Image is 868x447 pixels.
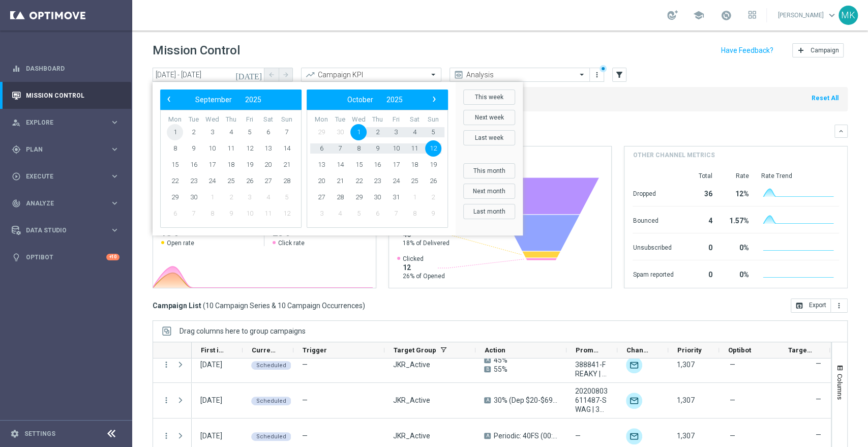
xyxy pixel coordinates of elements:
input: Have Feedback? [721,47,773,54]
span: 20200803611487-SWAG | 30% [Dep $20-$69], 20200803611538-SWAG |50% [Dep $70-$149], 20200803611572-... [575,386,609,414]
span: — [730,431,735,440]
a: Mission Control [26,82,119,109]
span: 20210505388841-FREAKY | 45%, 20210506428836-FREAKY | 55% [575,351,609,378]
i: person_search [12,118,21,127]
span: Click rate [278,239,305,247]
div: Explore [12,118,110,127]
h1: Mission Control [153,43,240,58]
span: — [302,396,308,404]
button: Mission Control [11,92,120,100]
span: 9 [223,205,239,222]
span: ) [363,301,365,310]
span: 2 [186,124,202,140]
th: weekday [166,115,185,124]
span: ( [203,301,205,310]
span: JKR_Active [393,431,430,440]
span: 3 [313,205,330,222]
span: 7 [388,205,404,222]
button: lightbulb Optibot +10 [11,253,120,261]
i: add [797,46,805,54]
span: Promotions [576,346,600,354]
div: Execute [12,172,110,181]
span: 30 [332,124,348,140]
div: Bounced [633,212,673,228]
span: 24 [204,173,220,189]
span: — [302,432,308,440]
span: 23 [186,173,202,189]
span: 30 [186,189,202,205]
span: 18 [406,157,423,173]
div: Dashboard [12,55,119,82]
span: Scheduled [256,398,286,404]
bs-datepicker-navigation-view: ​ ​ ​ [163,93,294,106]
span: 17 [388,157,404,173]
button: keyboard_arrow_down [834,125,848,138]
span: Periodic: 40FS (00:00 - 05:59) / 25% + 25FS (06:00 - 11:59) / 75% (12:00 - 17:59) / 100% (18:00 -... [494,431,558,440]
div: 11 Oct 2025, Saturday [200,396,222,405]
span: school [693,10,704,21]
i: trending_up [305,70,315,80]
span: 9 [369,140,385,157]
span: Optibot [728,346,751,354]
span: 19 [425,157,441,173]
button: Last month [463,204,515,219]
div: Spam reported [633,265,673,282]
div: 0% [724,265,749,282]
div: Optibot [12,244,119,271]
span: 15 [350,157,367,173]
div: Data Studio keyboard_arrow_right [11,226,120,234]
span: A [484,357,491,363]
div: Mission Control [12,82,119,109]
span: 1 [167,124,183,140]
span: keyboard_arrow_down [826,10,837,21]
span: 9 [425,205,441,222]
span: Action [485,346,505,354]
div: 0% [724,239,749,255]
span: 13 [260,140,276,157]
th: weekday [222,115,241,124]
button: September [189,93,238,106]
span: Drag columns here to group campaigns [179,327,306,335]
i: keyboard_arrow_right [110,117,119,127]
span: 3 [388,124,404,140]
span: Analyze [26,200,110,206]
span: 29 [313,124,330,140]
img: Optimail [626,428,642,444]
button: ‹ [163,93,176,106]
label: — [816,359,821,368]
span: Trigger [303,346,327,354]
span: 14 [332,157,348,173]
th: weekday [203,115,222,124]
img: Optimail [626,357,642,373]
a: Optibot [26,244,106,271]
i: gps_fixed [12,145,21,154]
span: October [347,96,373,104]
i: arrow_forward [282,71,289,78]
span: 4 [406,124,423,140]
span: 30% (Dep $20-$69) / 50% (Dep $70-$149) / 75% (Dep $150-$700) [494,396,558,405]
span: 9 [186,140,202,157]
span: — [730,360,735,369]
button: person_search Explore keyboard_arrow_right [11,118,120,127]
span: Channel [626,346,651,354]
span: Clicked [403,255,445,263]
th: weekday [405,115,424,124]
span: 31 [388,189,404,205]
span: 20 [260,157,276,173]
button: arrow_back [264,68,279,82]
span: Execute [26,173,110,180]
span: 8 [406,205,423,222]
i: keyboard_arrow_right [110,225,119,235]
button: Reset All [811,93,840,104]
div: MK [839,6,858,25]
div: Data Studio [12,226,110,235]
div: 4 [685,212,712,228]
img: Optimail [626,393,642,409]
a: Settings [24,431,55,437]
span: 21 [279,157,295,173]
i: more_vert [162,360,171,369]
ng-select: Campaign KPI [301,68,441,82]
